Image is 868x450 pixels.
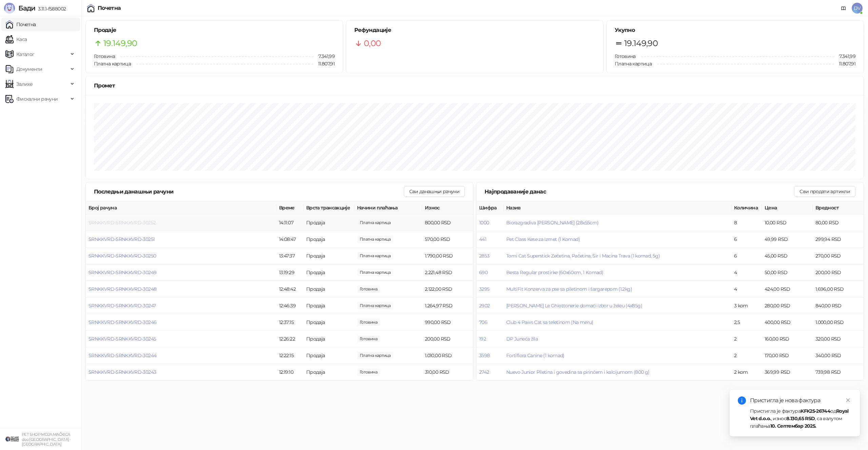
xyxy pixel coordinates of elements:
div: Пристигла је фактура од , износ , са валутом плаћања [750,407,852,430]
button: 441 [479,236,486,242]
td: Продаја [303,281,354,298]
td: 50,00 RSD [762,264,813,281]
td: 400,00 RSD [762,314,813,331]
td: 10,00 RSD [762,214,813,231]
td: 369,99 RSD [762,364,813,381]
span: 2.221,48 [357,269,393,276]
button: 1000 [479,220,489,226]
span: info-circle [738,396,746,405]
td: 12:48:42 [276,281,303,298]
button: SRNKKVRD-SRNKKVRD-30252 [88,220,156,226]
button: SRNKKVRD-SRNKKVRD-30243 [88,369,156,375]
th: Количина [731,201,762,214]
button: SRNKKVRD-SRNKKVRD-30245 [88,336,156,342]
button: 3598 [479,352,490,359]
h5: Укупно [615,26,855,34]
span: SRNKKVRD-SRNKKVRD-30251 [88,236,155,242]
button: Fortiflora Canine (1 komad) [506,352,565,359]
td: Продаја [303,331,354,347]
td: 49,99 RSD [762,231,813,248]
span: SRNKKVRD-SRNKKVRD-30244 [88,352,156,359]
td: 14:11:07 [276,214,303,231]
span: 2.200,00 [357,285,380,293]
small: PET SHOP MOJA MAČKICA doo [GEOGRAPHIC_DATA]-[GEOGRAPHIC_DATA] [22,432,70,447]
button: SRNKKVRD-SRNKKVRD-30247 [88,303,156,309]
span: Nuevo Junior Piletina i govedina sa pirinčem i kalcijumom (800 g) [506,369,649,375]
span: Документи [16,62,42,76]
button: Pet Class Kese za Izmet (1 Komad) [506,236,580,242]
strong: Royal Vet d.o.o. [750,408,849,422]
button: Сви данашњи рачуни [404,186,465,197]
td: 800,00 RSD [422,214,473,231]
td: 80,00 RSD [813,214,864,231]
button: Сви продати артикли [794,186,855,197]
td: 2 [731,347,762,364]
td: 739,98 RSD [813,364,864,381]
td: 2.122,00 RSD [422,281,473,298]
a: Каса [5,33,27,46]
td: Продаја [303,364,354,381]
td: 280,00 RSD [762,298,813,314]
span: 1.000,00 [357,335,380,343]
td: 4 [731,264,762,281]
td: 1.000,00 RSD [813,314,864,331]
button: 2742 [479,369,489,375]
td: 160,00 RSD [762,331,813,347]
button: [PERSON_NAME] Le Ghiottonerie domaći izbor u želeu (4x85g) [506,303,642,309]
span: SRNKKVRD-SRNKKVRD-30248 [88,286,156,292]
span: Фискални рачуни [16,92,58,106]
div: Последњи данашњи рачуни [94,187,404,196]
td: 3 kom [731,298,762,314]
a: Документација [838,3,849,14]
button: Biorazgradiva [PERSON_NAME] (28x55cm) [506,220,598,226]
button: SRNKKVRD-SRNKKVRD-30249 [88,269,156,275]
td: 270,00 RSD [813,248,864,264]
span: 3.11.1-f588002 [35,6,66,12]
div: Промет [94,81,855,90]
td: 340,00 RSD [813,347,864,364]
span: close [846,398,850,403]
td: 2.221,48 RSD [422,264,473,281]
button: Club 4 Paws Cat sa teletinom (Na meru) [506,319,593,325]
a: Close [844,396,852,404]
td: 1.696,00 RSD [813,281,864,298]
td: 12:22:15 [276,347,303,364]
td: 170,00 RSD [762,347,813,364]
th: Време [276,201,303,214]
span: 19.149,90 [103,37,137,50]
button: 3295 [479,286,489,292]
th: Врста трансакције [303,201,354,214]
td: Продаја [303,214,354,231]
span: DV [852,3,863,14]
th: Начини плаћања [354,201,422,214]
span: Готовина [615,53,636,59]
span: 11.807,91 [834,60,855,67]
th: Вредност [813,201,864,214]
td: 2,5 [731,314,762,331]
td: Продаја [303,231,354,248]
strong: KFK25-26744 [801,408,830,414]
span: 7.341,99 [314,53,335,60]
span: 310,00 [357,368,380,376]
td: 299,94 RSD [813,231,864,248]
span: 1.000,00 [357,319,380,326]
span: Besta Regular prostirke (60x60cm, 1 Komad) [506,269,603,275]
td: 570,00 RSD [422,231,473,248]
button: 2853 [479,253,489,259]
button: SRNKKVRD-SRNKKVRD-30250 [88,253,156,259]
td: Продаја [303,314,354,331]
td: Продаја [303,347,354,364]
td: 45,00 RSD [762,248,813,264]
span: DP Juneća žila [506,336,538,342]
td: Продаја [303,248,354,264]
a: Почетна [5,18,36,31]
span: 1.790,00 [357,252,393,260]
strong: 10. Септембар 2025. [770,423,816,429]
td: 2 [731,331,762,347]
button: MultiFit Konzerva za pse sa piletinom i šargarepom (1.2kg) [506,286,632,292]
